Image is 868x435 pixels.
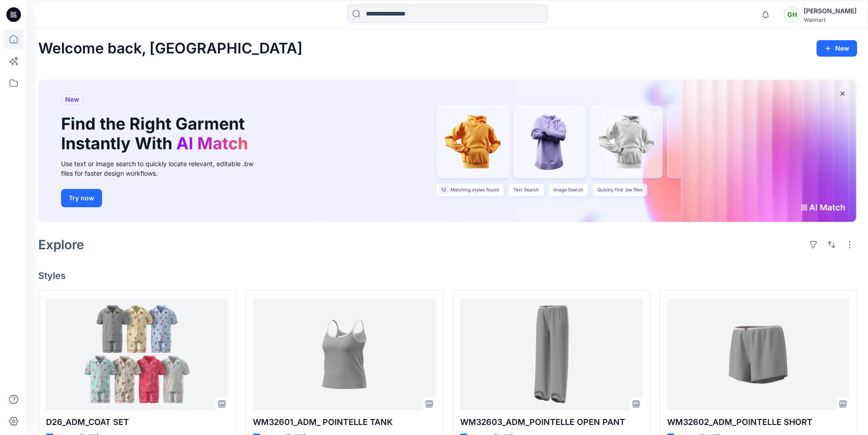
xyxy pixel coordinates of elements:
p: WM32603_ADM_POINTELLE OPEN PANT [460,416,642,429]
h1: Find the Right Garment Instantly With [61,114,252,153]
p: D26_ADM_COAT SET [46,416,228,429]
div: [PERSON_NAME] [804,5,857,16]
span: AI Match [176,133,248,153]
p: WM32602_ADM_POINTELLE SHORT [667,416,849,429]
a: WM32602_ADM_POINTELLE SHORT [667,298,849,411]
a: D26_ADM_COAT SET [46,298,228,411]
h2: Welcome back, [GEOGRAPHIC_DATA] [38,40,303,57]
span: New [65,94,79,105]
p: WM32601_ADM_ POINTELLE TANK [253,416,435,429]
a: WM32603_ADM_POINTELLE OPEN PANT [460,298,642,411]
button: Try now [61,189,102,207]
a: WM32601_ADM_ POINTELLE TANK [253,298,435,411]
div: GH [784,6,800,23]
h4: Styles [38,270,857,281]
h2: Explore [38,237,84,252]
div: Walmart [804,16,857,23]
div: Use text or image search to quickly locate relevant, editable .bw files for faster design workflows. [61,159,266,178]
button: New [817,40,857,57]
